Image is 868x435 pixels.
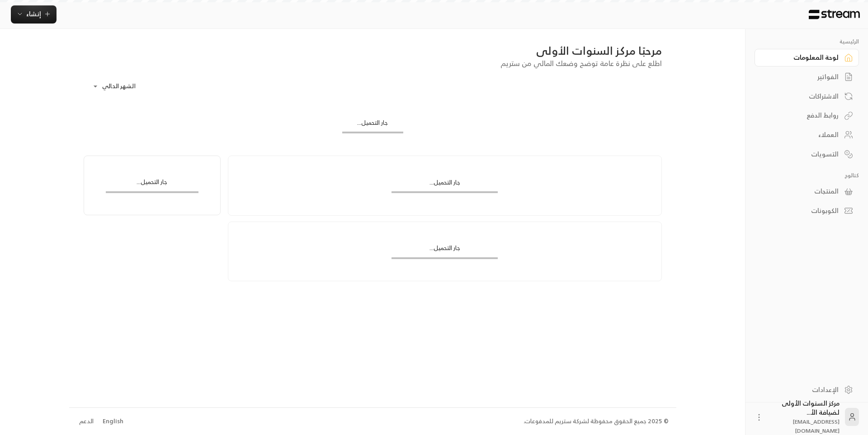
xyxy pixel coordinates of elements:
[766,53,839,62] div: لوحة المعلومات
[755,38,859,45] p: الرئيسية
[755,183,859,200] a: المنتجات
[755,49,859,66] a: لوحة المعلومات
[342,118,403,132] div: جار التحميل...
[106,178,198,191] div: جار التحميل...
[755,126,859,144] a: العملاء
[766,92,839,101] div: الاشتراكات
[755,68,859,86] a: الفواتير
[755,172,859,179] p: كتالوج
[766,72,839,81] div: الفواتير
[766,385,839,394] div: الإعدادات
[755,381,859,398] a: الإعدادات
[755,87,859,105] a: الاشتراكات
[11,5,57,24] button: إنشاء
[766,187,839,196] div: المنتجات
[755,107,859,124] a: روابط الدفع
[392,244,498,257] div: جار التحميل...
[766,206,839,215] div: الكوبونات
[103,417,123,426] div: English
[766,111,839,120] div: روابط الدفع
[500,57,662,70] span: اطلع على نظرة عامة توضح وضعك المالي من ستريم
[26,8,41,19] span: إنشاء
[88,75,156,98] div: الشهر الحالي
[766,130,839,139] div: العملاء
[755,145,859,163] a: التسويات
[76,413,97,430] a: الدعم
[392,178,498,191] div: جار التحميل...
[808,9,861,19] img: Logo
[766,150,839,159] div: التسويات
[769,399,840,435] div: مركز السنوات الأولى لضيافة الأ...
[755,202,859,220] a: الكوبونات
[84,43,662,58] div: مرحبًا مركز السنوات الأولى
[524,417,669,426] div: © 2025 جميع الحقوق محفوظة لشركة ستريم للمدفوعات.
